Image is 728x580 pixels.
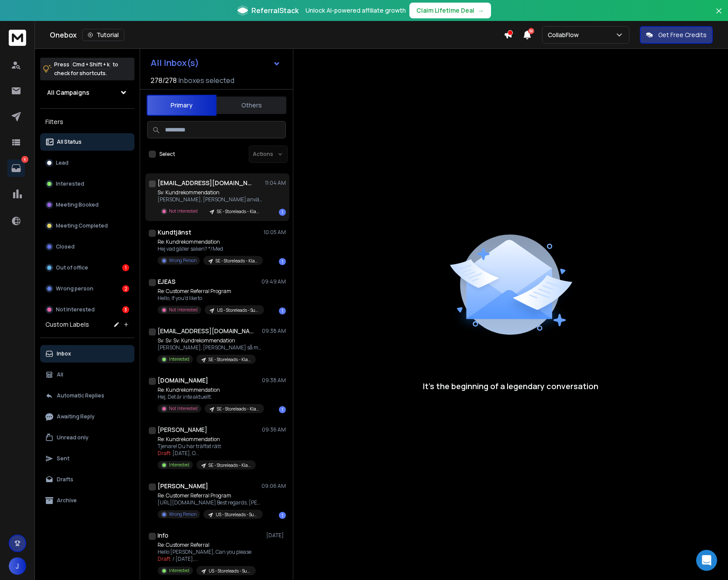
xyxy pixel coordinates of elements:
[209,568,251,574] p: US - Storeleads - Support emails - CollabCenter
[279,209,286,216] div: 1
[40,429,134,446] button: Unread only
[147,95,216,116] button: Primary
[45,320,89,329] h3: Custom Labels
[40,492,134,509] button: Archive
[423,380,598,392] p: It’s the beginning of a legendary conversation
[50,29,504,41] div: Onebox
[478,6,484,15] span: →
[57,476,73,483] p: Drafts
[169,405,198,412] p: Not Interested
[158,425,207,434] h1: [PERSON_NAME]
[40,366,134,383] button: All
[40,175,134,193] button: Interested
[279,258,286,265] div: 1
[158,549,256,556] p: Hello [PERSON_NAME], Can you please
[40,345,134,362] button: Inbox
[158,555,172,563] span: Draft:
[56,159,69,166] p: Lead
[47,88,89,97] h1: All Campaigns
[57,455,69,462] p: Sent
[40,154,134,172] button: Lead
[169,257,196,264] p: Wrong Person
[216,96,286,115] button: Others
[56,306,95,313] p: Not Interested
[169,208,198,214] p: Not Interested
[261,278,286,285] p: 09:49 AM
[56,222,108,229] p: Meeting Completed
[169,462,189,468] p: Interested
[409,3,491,18] button: Claim Lifetime Deal→
[158,449,172,457] span: Draft:
[9,557,26,575] button: J
[82,29,124,41] button: Tutorial
[158,492,262,499] p: Re: Customer Referral Program
[151,75,177,86] span: 278 / 278
[158,179,254,187] h1: [EMAIL_ADDRESS][DOMAIN_NAME]
[279,512,286,519] div: 1
[640,26,713,44] button: Get Free Credits
[56,201,99,208] p: Meeting Booked
[144,54,288,72] button: All Inbox(s)
[56,285,93,292] p: Wrong person
[217,406,259,412] p: SE - Storeleads - Klaviyo - Support emails
[56,264,88,271] p: Out of office
[158,394,262,400] p: Hej, Det är inte aktuellt.
[40,84,134,101] button: All Campaigns
[122,285,129,292] div: 2
[264,229,286,236] p: 10:05 AM
[57,138,82,145] p: All Status
[56,243,75,250] p: Closed
[158,238,262,245] p: Re: Kundrekommendation
[216,511,258,518] p: US - Storeleads - Support emails - CollabCenter
[158,295,262,302] p: Hello, If you'd like to
[179,75,234,86] h3: Inboxes selected
[251,5,299,16] span: ReferralStack
[169,356,189,362] p: Interested
[122,306,129,313] div: 3
[57,413,95,420] p: Awaiting Reply
[209,462,251,469] p: SE - Storeleads - Klaviyo - Support emails
[57,371,63,378] p: All
[54,60,118,78] p: Press to check for shortcuts.
[158,228,191,237] h1: Kundtjänst
[40,133,134,151] button: All Status
[217,208,259,215] p: SE - Storeleads - Klaviyo - Support emails
[151,59,199,67] h1: All Inbox(s)
[158,337,262,344] p: Sv: Sv: Sv: Kundrekommendation
[122,264,129,271] div: 1
[158,387,262,394] p: Re: Kundrekommendation
[40,259,134,276] button: Out of office1
[158,327,254,335] h1: [EMAIL_ADDRESS][DOMAIN_NAME]
[265,180,286,186] p: 11:04 AM
[279,307,286,314] div: 1
[40,238,134,255] button: Closed
[158,288,262,295] p: Re: Customer Referral Program
[172,555,198,563] span: / [DATE], ...
[261,483,286,490] p: 09:06 AM
[158,376,208,385] h1: [DOMAIN_NAME]
[217,307,259,314] p: US - Storeleads - Support emails - CollabCenter
[57,392,104,399] p: Automatic Replies
[40,301,134,318] button: Not Interested3
[528,28,534,34] span: 50
[209,356,251,363] p: SE - Storeleads - Klaviyo - Support emails
[169,511,196,518] p: Wrong Person
[40,450,134,467] button: Sent
[158,542,256,549] p: Re: Customer Referral
[262,426,286,433] p: 09:36 AM
[21,156,28,163] p: 6
[40,217,134,235] button: Meeting Completed
[262,377,286,384] p: 09:38 AM
[158,443,256,450] p: Tjenare! Du har träffat rätt
[158,531,168,540] h1: Info
[40,408,134,425] button: Awaiting Reply
[40,471,134,488] button: Drafts
[696,550,717,571] div: Open Intercom Messenger
[158,245,262,252] p: Hej vad gäller saken? */Med
[40,116,134,128] h3: Filters
[158,189,262,196] p: Sv: Kundrekommendation
[40,387,134,404] button: Automatic Replies
[713,5,725,26] button: Close banner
